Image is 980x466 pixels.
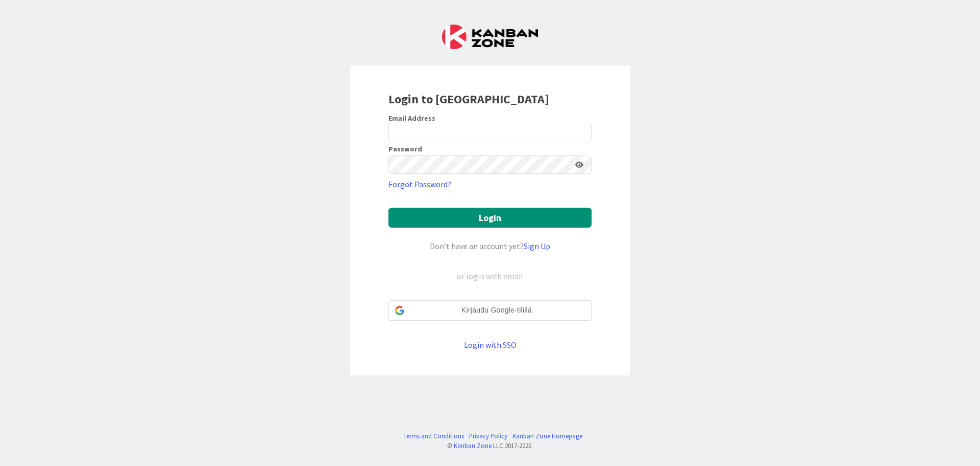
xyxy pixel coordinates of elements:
a: Forgot Password? [388,178,451,190]
b: Login to [GEOGRAPHIC_DATA] [388,91,549,107]
img: Kanban Zone [442,25,538,49]
a: Kanban Zone [454,441,492,450]
label: Password [388,145,422,152]
label: Email Address [388,114,435,123]
div: or login with email [454,270,526,282]
span: Kirjaudu Google-tilillä [408,305,585,316]
a: Sign Up [524,241,550,251]
a: Privacy Policy [469,431,507,441]
a: Terms and Conditions [403,431,464,441]
div: Kirjaudu Google-tilillä [388,300,592,321]
a: Kanban Zone Homepage [512,431,582,441]
div: © LLC 2017- 2025 . [398,441,582,451]
a: Login with SSO [464,340,517,350]
div: Don’t have an account yet? [388,240,592,252]
button: Login [388,208,592,228]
